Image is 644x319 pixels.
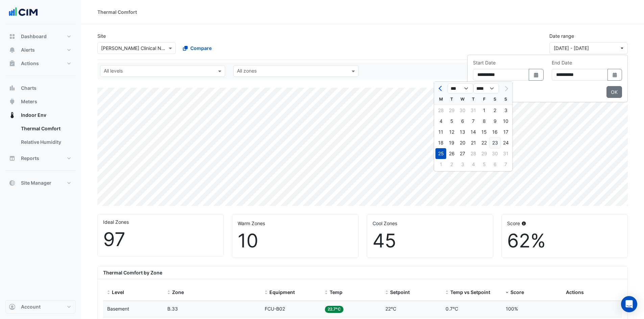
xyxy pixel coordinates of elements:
div: Ideal Zones [103,218,218,225]
div: 3 [500,105,511,116]
span: Site Manager [21,180,51,186]
div: 10 [500,116,511,127]
div: Tuesday, August 5, 2025 [446,116,457,127]
div: 30 [457,105,468,116]
div: 27 [457,148,468,159]
div: Thursday, August 21, 2025 [468,137,479,148]
b: Thermal Comfort by Zone [103,270,162,275]
div: 26 [446,148,457,159]
button: Meters [5,95,76,108]
div: 13 [457,127,468,137]
button: Site Manager [5,176,76,190]
div: 62% [507,230,622,252]
div: Thursday, August 14, 2025 [468,127,479,137]
div: M [435,94,446,105]
span: Setpoint [390,289,410,295]
button: Actions [5,57,76,70]
div: 1 [479,105,490,116]
button: Previous month [437,83,445,94]
span: Level [112,289,124,295]
div: 97 [103,228,218,251]
a: Thermal Comfort [16,122,76,135]
div: Friday, August 15, 2025 [479,127,490,137]
span: Actions [21,60,39,67]
span: B.33 [167,306,178,312]
label: Site [97,32,106,39]
div: Saturday, August 16, 2025 [490,127,500,137]
div: 16 [490,127,500,137]
fa-icon: Select Date [612,72,618,78]
div: Saturday, August 23, 2025 [490,137,500,148]
app-icon: Actions [9,60,16,67]
div: Saturday, August 9, 2025 [490,116,500,127]
div: F [479,94,490,105]
span: Indoor Env [21,112,46,118]
span: 25 Aug 25 - 27 Aug 25 [554,45,589,51]
div: Monday, July 28, 2025 [435,105,446,116]
div: 31 [468,105,479,116]
div: All levels [103,67,123,76]
div: Saturday, August 2, 2025 [490,105,500,116]
button: Indoor Env [5,108,76,122]
div: Indoor Env [5,122,76,152]
label: End Date [552,59,572,66]
div: 4 [435,116,446,127]
span: Charts [21,85,37,91]
div: Sunday, August 10, 2025 [500,116,511,127]
button: [DATE] - [DATE] [549,42,628,54]
button: Charts [5,81,76,95]
div: 29 [446,105,457,116]
select: Select year [473,83,499,94]
div: Sunday, August 17, 2025 [500,127,511,137]
div: Tuesday, July 29, 2025 [446,105,457,116]
span: Actions [566,289,584,295]
div: Warm Zones [238,220,353,227]
span: Equipment [269,289,295,295]
div: 28 [435,105,446,116]
a: Relative Humidity [16,135,76,149]
div: Thursday, August 7, 2025 [468,116,479,127]
div: 17 [500,127,511,137]
div: Thermal Comfort [97,8,137,16]
div: 22 [479,137,490,148]
div: Friday, August 22, 2025 [479,137,490,148]
div: 8 [479,116,490,127]
div: Tuesday, August 19, 2025 [446,137,457,148]
button: Compare [178,42,216,54]
button: Dashboard [5,30,76,43]
app-icon: Meters [9,98,16,105]
fa-icon: Select Date [533,72,539,78]
div: Wednesday, July 30, 2025 [457,105,468,116]
div: 23 [490,137,500,148]
div: Open Intercom Messenger [621,296,637,312]
div: dropDown [467,55,628,102]
span: Zone [172,289,184,295]
div: Wednesday, August 27, 2025 [457,148,468,159]
span: Dashboard [21,33,47,40]
div: S [500,94,511,105]
div: 6 [457,116,468,127]
div: 11 [435,127,446,137]
div: Monday, August 25, 2025 [435,148,446,159]
div: 9 [490,116,500,127]
button: Account [5,300,76,314]
div: Tuesday, August 12, 2025 [446,127,457,137]
span: Compare [190,45,212,52]
div: 7 [468,116,479,127]
div: Sunday, August 24, 2025 [500,137,511,148]
div: Thursday, July 31, 2025 [468,105,479,116]
span: FCU-B02 [265,306,285,312]
div: 12 [446,127,457,137]
span: Score [510,289,524,295]
app-icon: Site Manager [9,180,16,186]
div: Monday, August 11, 2025 [435,127,446,137]
div: 2 [490,105,500,116]
label: Start Date [473,59,496,66]
button: Reports [5,152,76,165]
div: 10 [238,230,353,252]
div: 18 [435,137,446,148]
span: Account [21,303,41,310]
div: Friday, August 8, 2025 [479,116,490,127]
div: Sunday, August 3, 2025 [500,105,511,116]
div: All zones [236,67,257,76]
